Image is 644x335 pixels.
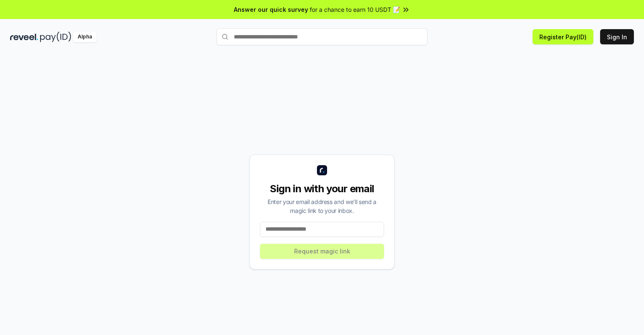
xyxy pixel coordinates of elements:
div: Sign in with your email [260,182,384,196]
div: Alpha [73,32,97,42]
img: reveel_dark [10,32,38,42]
button: Register Pay(ID) [533,29,593,44]
div: Enter your email address and we’ll send a magic link to your inbox. [260,197,384,215]
button: Sign In [600,29,634,44]
img: logo_small [317,165,327,175]
img: pay_id [40,32,71,42]
span: for a chance to earn 10 USDT 📝 [310,5,400,14]
span: Answer our quick survey [234,5,308,14]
